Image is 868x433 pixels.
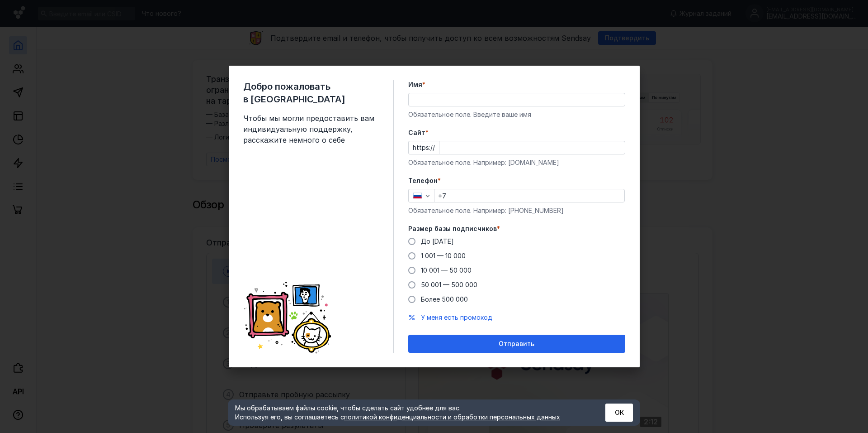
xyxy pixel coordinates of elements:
button: ОК [605,404,633,422]
div: Обязательное поле. Например: [DOMAIN_NAME] [408,158,625,167]
span: Добро пожаловать в [GEOGRAPHIC_DATA] [243,80,379,106]
span: Более 500 000 [421,295,468,303]
span: 10 001 — 50 000 [421,266,472,274]
span: Чтобы мы могли предоставить вам индивидуальную поддержку, расскажите немного о себе [243,113,379,145]
span: 1 001 — 10 000 [421,252,466,260]
span: 50 001 — 500 000 [421,281,477,289]
span: Телефон [408,176,438,185]
span: До [DATE] [421,237,454,245]
div: Обязательное поле. Введите ваше имя [408,110,625,119]
span: У меня есть промокод [421,313,492,321]
button: Отправить [408,335,625,353]
span: Отправить [499,340,534,348]
span: Cайт [408,128,425,137]
a: политикой конфиденциальности и обработки персональных данных [344,413,560,421]
div: Мы обрабатываем файлы cookie, чтобы сделать сайт удобнее для вас. Используя его, вы соглашаетесь c [235,404,583,422]
span: Размер базы подписчиков [408,224,497,233]
button: У меня есть промокод [421,313,492,322]
span: Имя [408,80,422,89]
div: Обязательное поле. Например: [PHONE_NUMBER] [408,206,625,215]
